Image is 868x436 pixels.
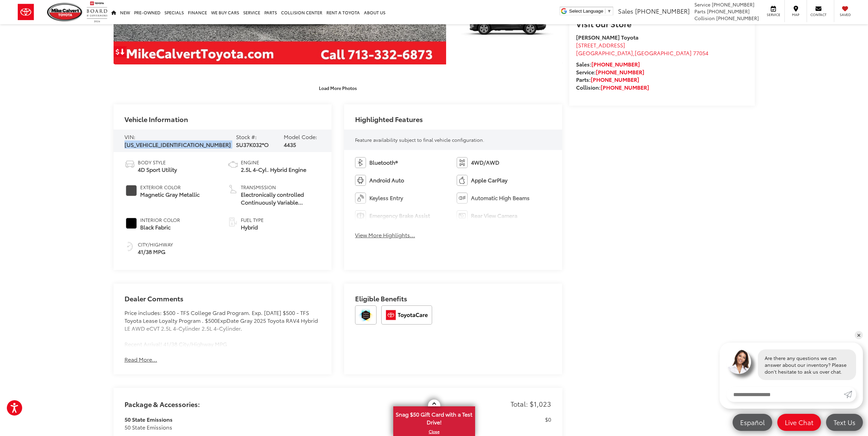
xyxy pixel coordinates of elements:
[826,414,863,431] a: Text Us
[236,133,257,140] span: Stock #:
[607,9,612,14] span: ▼
[284,140,296,148] span: 4435
[138,166,177,174] span: 4D Sport Utility
[712,1,754,8] span: [PHONE_NUMBER]
[124,423,517,431] div: 50 State Emissions
[591,60,640,68] a: [PHONE_NUMBER]
[355,305,377,325] img: Toyota Safety Sense Mike Calvert Toyota Houston TX
[830,418,859,426] span: Text Us
[126,218,137,229] span: #000000
[355,115,423,123] h2: Highlighted Features
[635,6,690,15] span: [PHONE_NUMBER]
[694,1,710,8] span: Service
[596,68,644,76] a: [PHONE_NUMBER]
[355,136,484,143] span: Feature availability subject to final vehicle configuration.
[569,9,603,14] span: Select Language
[777,414,821,431] a: Live Chat
[726,349,751,374] img: Agent profile photo
[355,231,415,239] button: View More Highlights...
[241,184,321,191] span: Transmission
[355,157,366,168] img: Bluetooth®
[138,241,173,248] span: City/Highway
[694,15,715,21] span: Collision
[124,400,200,408] h2: Package & Accessories:
[138,248,173,256] span: 41/38 MPG
[236,140,269,148] span: SU37K032*O
[124,140,231,148] span: [US_VEHICLE_IDENTIFICATION_NUMBER]
[124,241,135,252] img: Fuel Economy
[576,19,748,28] h2: Visit our Store
[241,191,321,206] span: Electronically controlled Continuously Variable Transmission (ECVT) / All-Wheel Drive
[140,216,180,223] span: Interior Color
[844,387,856,402] a: Submit
[511,399,551,409] p: Total: $1,023
[471,159,499,166] span: 4WD/AWD
[241,166,306,174] span: 2.5L 4-Cyl. Hybrid Engine
[140,223,180,231] span: Black Fabric
[369,176,404,184] span: Android Auto
[381,305,432,325] img: ToyotaCare Mike Calvert Toyota Houston TX
[369,159,398,166] span: Bluetooth®
[355,295,551,305] h2: Eligible Benefits
[605,9,605,14] span: ​
[726,387,844,402] input: Enter your message
[576,83,649,91] strong: Collision:
[576,49,633,57] span: [GEOGRAPHIC_DATA]
[737,418,768,426] span: Español
[694,8,706,15] span: Parts
[716,15,759,21] span: [PHONE_NUMBER]
[471,176,507,184] span: Apple CarPlay
[355,193,366,204] img: Keyless Entry
[693,49,708,57] span: 77054
[576,33,638,41] strong: [PERSON_NAME] Toyota
[601,83,649,91] a: [PHONE_NUMBER]
[124,115,188,123] h2: Vehicle Information
[591,75,639,83] a: [PHONE_NUMBER]
[576,49,708,57] span: ,
[838,12,853,17] span: Saved
[576,41,708,57] a: [STREET_ADDRESS] [GEOGRAPHIC_DATA],[GEOGRAPHIC_DATA] 77054
[766,12,781,17] span: Service
[241,223,264,231] span: Hybrid
[457,193,468,204] img: Automatic High Beams
[545,416,551,423] p: $0
[241,216,264,223] span: Fuel Type
[126,185,137,196] span: #494848
[576,68,644,76] strong: Service:
[576,75,639,83] strong: Parts:
[241,159,306,166] span: Engine
[284,133,317,140] span: Model Code:
[635,49,692,57] span: [GEOGRAPHIC_DATA]
[355,175,366,186] img: Android Auto
[618,6,633,15] span: Sales
[314,82,362,94] button: Load More Photos
[124,356,157,363] button: Read More...
[810,12,826,17] span: Contact
[124,416,517,423] h3: 50 State Emissions
[394,407,474,428] span: Snag $50 Gift Card with a Test Drive!
[781,418,817,426] span: Live Chat
[457,175,468,186] img: Apple CarPlay
[140,184,200,191] span: Exterior Color
[758,349,856,380] div: Are there any questions we can answer about our inventory? Please don't hesitate to ask us over c...
[788,12,803,17] span: Map
[707,8,750,15] span: [PHONE_NUMBER]
[47,3,83,21] img: Mike Calvert Toyota
[457,157,468,168] img: 4WD/AWD
[124,295,321,309] h2: Dealer Comments
[576,60,640,68] strong: Sales:
[733,414,772,431] a: Español
[124,133,135,140] span: VIN:
[124,309,321,348] div: Price includes: $500 - TFS College Grad Program. Exp. [DATE] $500 - TFS Toyota Lease Loyalty Prog...
[576,41,625,49] span: [STREET_ADDRESS]
[138,159,177,166] span: Body Style
[140,191,200,198] span: Magnetic Gray Metallic
[114,46,127,57] a: Get Price Drop Alert
[569,9,612,14] a: Select Language​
